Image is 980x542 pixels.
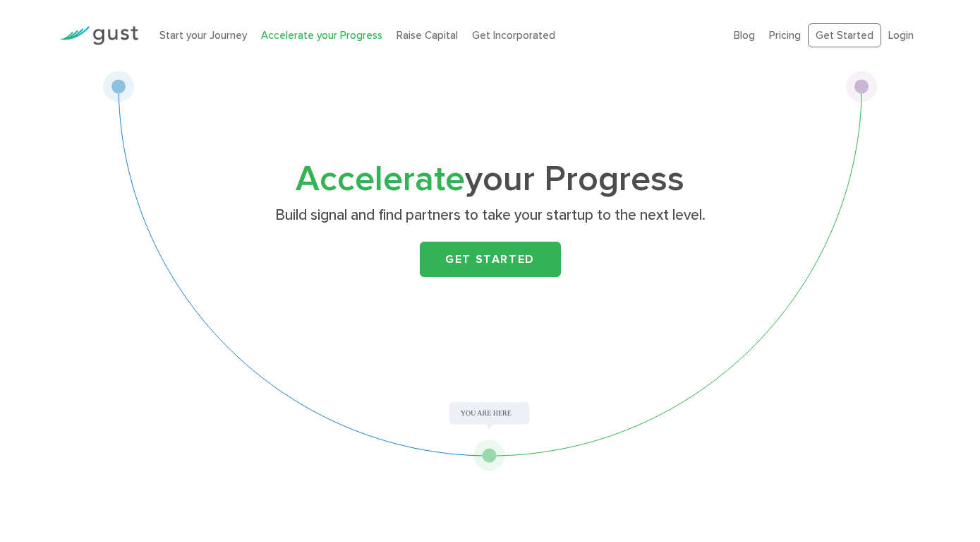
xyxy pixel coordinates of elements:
p: Build signal and find partners to take your startup to the next level. [217,206,763,225]
a: Start your Journey [159,29,247,42]
a: Accelerate your Progress [261,29,382,42]
a: Raise Capital [397,29,458,42]
h1: your Progress [212,163,769,196]
a: Get Started [420,242,561,277]
a: Pricing [769,29,801,42]
a: Blog [734,29,755,42]
span: Accelerate [296,158,465,200]
a: Get Incorporated [472,29,555,42]
a: Login [888,29,914,42]
img: Gust Logo [59,26,138,45]
a: Get Started [808,23,881,48]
